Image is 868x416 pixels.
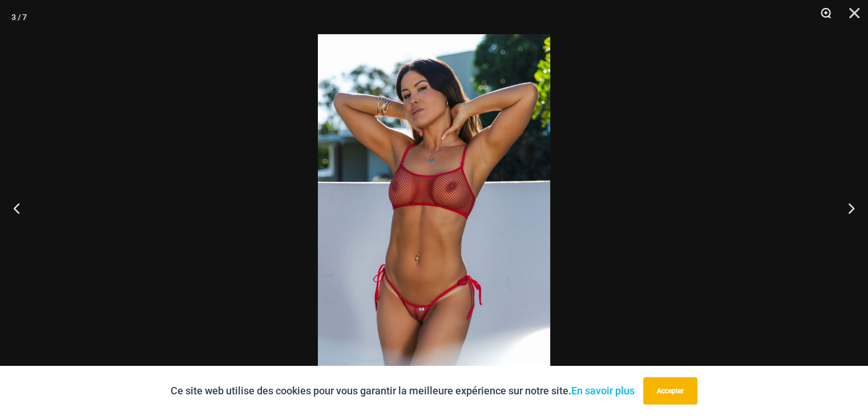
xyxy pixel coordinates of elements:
button: Accepter [643,377,697,405]
font: Accepter [657,387,684,395]
font: Ce site web utilise des cookies pour vous garantir la meilleure expérience sur notre site. [171,385,571,397]
a: En savoir plus [571,385,635,397]
font: 3 / 7 [11,13,27,22]
img: Haut court Summer Storm Red 332, string 449 01 [318,34,550,382]
button: Suivant [825,180,868,236]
